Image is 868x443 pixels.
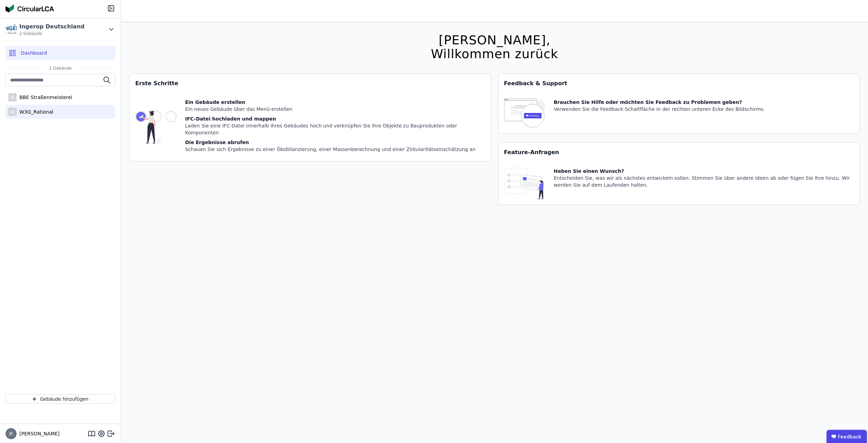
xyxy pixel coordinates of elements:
div: IFC-Datei hochladen und mappen [185,115,485,122]
div: BBE Straßenmeisterei [17,94,72,101]
span: [PERSON_NAME] [17,430,60,437]
img: Ingerop Deutschland [6,24,17,35]
img: feedback-icon-HCTs5lye.svg [504,99,546,128]
div: Ein Gebäude erstellen [185,99,485,106]
div: Feedback & Support [499,74,860,93]
div: Willkommen zurück [431,47,558,61]
div: W3G_Rational [17,108,53,115]
div: Schauen Sie sich Ergebnisse zu einer Ökobilanzierung, einer Massenberechnung und einer Zirkularit... [185,146,485,153]
div: Laden Sie eine IFC-Datei innerhalb Ihres Gebäudes hoch und verknüpfen Sie ihre Objekte zu Bauprod... [185,122,485,136]
div: Ein neues Gebäude über das Menü erstellen [185,106,485,113]
span: JK [9,432,13,436]
img: getting_started_tile-DrF_GRSv.svg [135,99,177,156]
div: Feature-Anfragen [499,143,860,162]
img: Concular [6,4,54,12]
div: W [8,108,17,116]
button: Gebäude hinzufügen [6,394,115,404]
div: Verwenden Sie die Feedback-Schaltfläche in der rechten unteren Ecke des Bildschirms. [554,106,765,113]
span: 2 Gebäude [42,65,79,71]
div: Entscheiden Sie, was wir als nächstes entwickeln sollen. Stimmen Sie über andere Ideen ab oder fü... [554,175,854,188]
img: feature_request_tile-UiXE1qGU.svg [504,168,546,199]
div: Die Ergebnisse abrufen [185,139,485,146]
div: Haben Sie einen Wunsch? [554,168,854,175]
span: 2 Gebäude [19,31,84,36]
div: Brauchen Sie Hilfe oder möchten Sie Feedback zu Problemen geben? [554,99,765,106]
div: Ingerop Deutschland [19,23,84,31]
div: [PERSON_NAME], [431,33,558,47]
span: Dashboard [21,50,47,56]
div: Erste Schritte [130,74,491,93]
div: B [8,93,17,101]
